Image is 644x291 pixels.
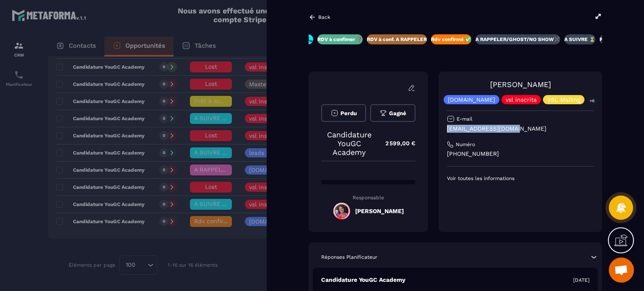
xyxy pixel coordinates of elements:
[317,36,363,43] p: RDV à confimer ❓
[355,208,404,214] h5: [PERSON_NAME]
[609,258,634,283] div: Ouvrir le chat
[600,36,642,43] p: Prêt à acheter 🎰
[564,36,595,43] p: A SUIVRE ⏳
[447,150,594,158] p: [PHONE_NUMBER]
[448,97,495,103] p: [DOMAIN_NAME]
[457,116,473,122] p: E-mail
[587,96,597,105] p: +6
[321,254,377,260] p: Réponses Planificateur
[475,36,560,43] p: A RAPPELER/GHOST/NO SHOW✖️
[447,125,594,133] p: [EMAIL_ADDRESS][DOMAIN_NAME]
[573,277,589,283] p: [DATE]
[506,97,537,103] p: vsl inscrits
[389,110,406,116] span: Gagné
[321,130,377,157] p: Candidature YouGC Academy
[367,36,427,43] p: RDV à conf. A RAPPELER
[340,110,357,116] span: Perdu
[321,276,405,284] p: Candidature YouGC Academy
[321,195,415,201] p: Responsable
[490,80,551,89] a: [PERSON_NAME]
[456,141,475,148] p: Numéro
[447,175,594,182] p: Voir toutes les informations
[321,104,366,122] button: Perdu
[377,135,415,152] p: 2 599,00 €
[547,97,580,103] p: VSL Mailing
[318,14,330,20] p: Back
[370,104,415,122] button: Gagné
[431,36,471,43] p: Rdv confirmé ✅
